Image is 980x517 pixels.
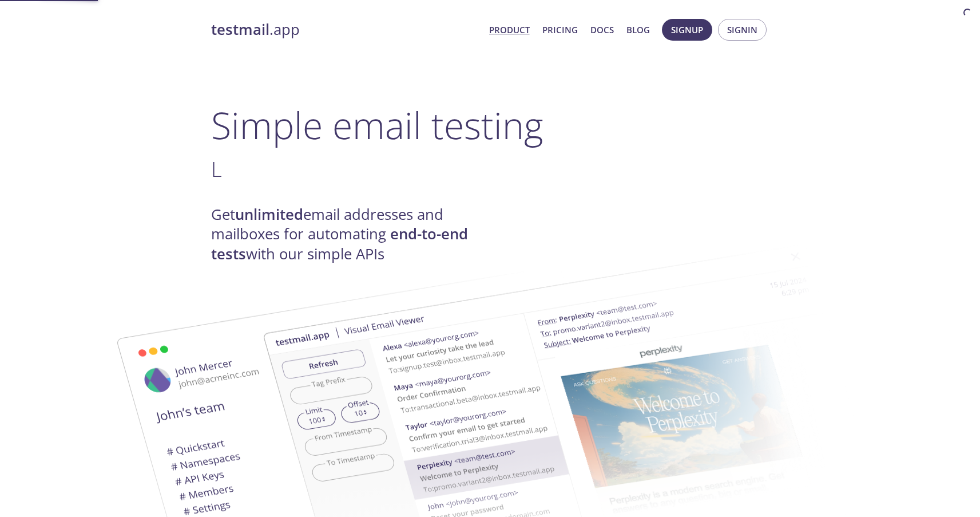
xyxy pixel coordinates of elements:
span: Signin [727,22,757,37]
strong: unlimited [235,204,303,224]
strong: testmail [211,19,269,40]
button: Signup [662,19,712,41]
a: Blog [626,22,650,37]
span: L [211,155,222,183]
a: testmail.app [211,20,480,40]
button: Signin [718,19,767,41]
span: Signup [671,22,703,37]
a: Docs [590,22,614,37]
a: Product [489,22,530,37]
h1: Simple email testing [211,103,769,147]
a: Pricing [542,22,578,37]
h4: Get email addresses and mailboxes for automating with our simple APIs [211,205,490,264]
strong: end-to-end tests [211,224,468,263]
